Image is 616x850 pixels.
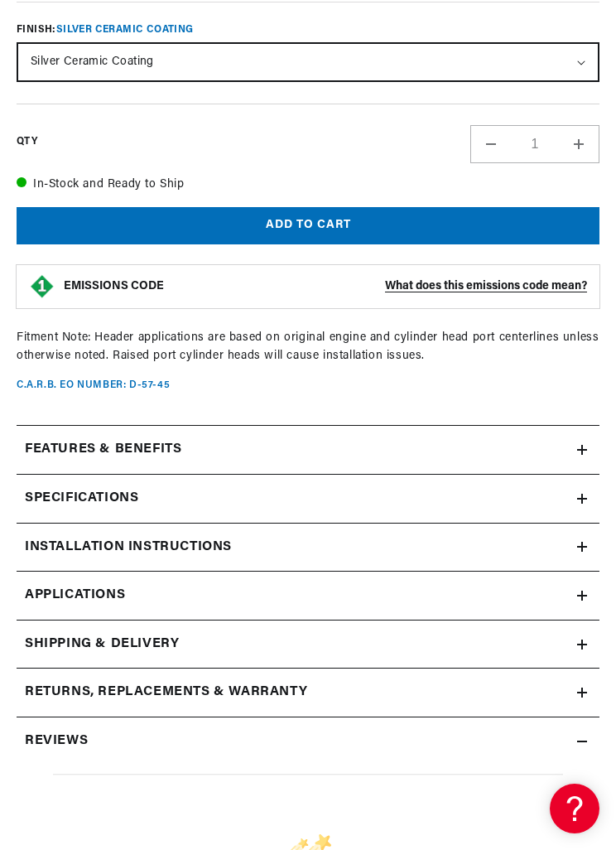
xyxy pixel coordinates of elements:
p: C.A.R.B. EO Number: D-57-45 [17,379,170,393]
button: EMISSIONS CODEWhat does this emissions code mean? [64,279,587,294]
h2: Specifications [25,488,138,510]
summary: Features & Benefits [17,426,599,474]
button: Add to cart [17,207,599,244]
summary: Shipping & Delivery [17,621,599,669]
p: In-Stock and Ready to Ship [17,176,599,194]
a: Applications [17,572,599,621]
h2: Features & Benefits [25,439,181,461]
h2: Reviews [25,731,88,752]
h2: Installation instructions [25,537,232,558]
strong: What does this emissions code mean? [385,280,587,292]
span: Silver Ceramic Coating [56,25,194,35]
label: QTY [17,135,37,149]
strong: EMISSIONS CODE [64,280,164,292]
span: Applications [25,585,125,606]
summary: Returns, Replacements & Warranty [17,669,599,717]
label: Finish: [17,22,599,37]
h2: Shipping & Delivery [25,634,179,655]
summary: Specifications [17,475,599,523]
summary: Reviews [17,717,599,765]
img: Emissions code [29,273,55,300]
h2: Returns, Replacements & Warranty [25,682,307,703]
summary: Installation instructions [17,524,599,572]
